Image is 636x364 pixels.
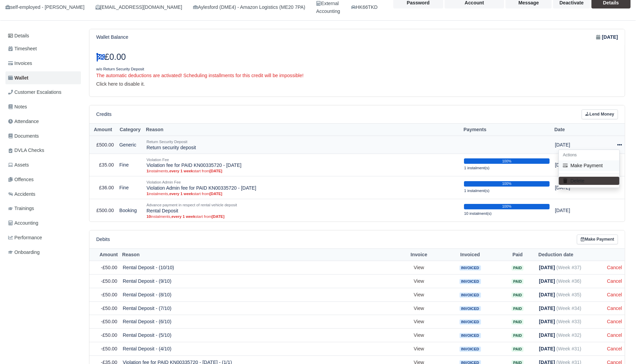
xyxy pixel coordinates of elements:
h6: Debits [96,237,110,242]
a: View [414,332,424,338]
th: Amount [89,123,117,136]
span: (Week #32) [556,332,581,338]
a: Cancel [607,265,622,270]
a: Cancel [607,306,622,311]
span: -£50.00 [101,346,117,351]
a: Onboarding [5,246,81,259]
strong: [DATE] [539,265,555,270]
a: HK66TKD [351,3,378,11]
small: instalments, start from [147,191,459,196]
h6: Wallet Balance [96,34,128,40]
span: Documents [8,132,39,140]
strong: every 1 week [171,214,195,219]
span: Paid [512,319,523,325]
button: Delete [559,176,619,185]
span: -£50.00 [101,292,117,297]
h6: Actions [559,150,619,160]
span: Paid [512,279,523,284]
small: 1 instalment(s) [464,189,489,193]
a: Assets [5,158,81,172]
small: instalments, start from [147,169,459,173]
a: View [414,346,424,351]
td: [DATE] [552,136,597,154]
span: Accidents [8,190,35,198]
a: Trainings [5,202,81,215]
h6: Credits [96,111,111,117]
span: (Week #35) [556,292,581,297]
span: (Week #33) [556,319,581,324]
small: w/o Return Security Deposit [96,67,144,71]
strong: 1 [147,169,149,173]
th: Deduction date [536,248,604,261]
a: View [414,319,424,324]
div: Aylesford (DME4) - Amazon Logistics (ME20 7PA) [193,3,305,11]
a: Wallet [5,71,81,85]
a: View [414,306,424,311]
td: Return security deposit [144,136,461,154]
td: £35.00 [89,154,117,176]
th: Payments [461,123,552,136]
a: View [414,292,424,297]
small: 10 instalment(s) [464,211,492,215]
span: Invoiced [460,306,481,311]
a: Attendance [5,115,81,128]
small: Advance payment in respect of rental vehicle deposit [147,203,237,207]
strong: [DATE] [539,346,555,351]
span: (Week #37) [556,265,581,270]
a: Documents [5,129,81,143]
strong: [DATE] [209,169,222,173]
strong: every 1 week [169,192,193,196]
span: Paid [512,293,523,298]
span: Paid [512,265,523,271]
a: View [414,265,424,270]
th: Invoice [396,248,441,261]
td: Generic [117,136,144,154]
td: Fine [117,154,144,176]
div: 100% [464,181,549,187]
td: [DATE] [552,199,597,222]
td: Booking [117,199,144,222]
iframe: Chat Widget [602,331,636,364]
th: Reason [120,248,396,261]
td: Rental Deposit [144,199,461,222]
th: Reason [144,123,461,136]
small: instalments, start from [147,214,459,219]
span: -£50.00 [101,332,117,338]
span: Performance [8,234,42,242]
strong: [DATE] [539,292,555,297]
td: [DATE] [552,176,597,199]
td: Violation Admin fee for PAID KN00335720 - [DATE] [144,176,461,199]
span: Invoiced [460,279,481,284]
th: Amount [89,248,120,261]
span: Paid [512,333,523,338]
span: Invoiced [460,265,481,271]
span: Accounting [8,219,38,227]
span: Invoiced [460,319,481,325]
td: Rental Deposit - (4/10) [120,342,396,356]
a: Timesheet [5,42,81,55]
span: Onboarding [8,248,40,256]
span: -£50.00 [101,306,117,311]
a: Customer Escalations [5,86,81,99]
a: Cancel [607,319,622,324]
span: Paid [512,306,523,311]
h6: The automatic deductions are activated! Scheduling installments for this credit will be impossible! [96,73,618,79]
strong: [DATE] [602,33,618,41]
span: Trainings [8,205,34,212]
strong: [DATE] [209,192,222,196]
small: 1 instalment(s) [464,166,489,170]
strong: [DATE] [539,332,555,338]
span: Invoices [8,59,32,67]
td: Rental Deposit - (8/10) [120,288,396,301]
a: Details [5,30,81,42]
span: (Week #36) [556,278,581,284]
span: -£50.00 [101,265,117,270]
a: Make Payment [577,235,618,244]
span: Customer Escalations [8,88,62,96]
span: Notes [8,103,27,111]
a: Click here to disable it. [96,81,145,87]
td: £36.00 [89,176,117,199]
div: 100% [464,204,549,209]
td: Rental Deposit - (7/10) [120,301,396,315]
small: Violation Admin Fee [147,180,181,184]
